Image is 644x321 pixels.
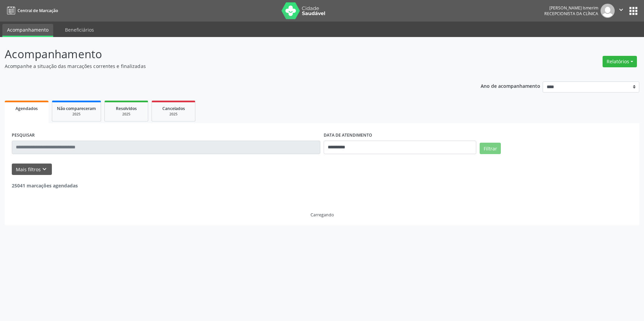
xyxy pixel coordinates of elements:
div: Carregando [311,212,334,218]
button: Mais filtroskeyboard_arrow_down [12,164,52,175]
div: 2025 [157,112,190,117]
button: Relatórios [603,56,637,67]
label: PESQUISAR [12,130,35,141]
div: 2025 [109,112,143,117]
strong: 25041 marcações agendadas [12,182,78,189]
span: Recepcionista da clínica [544,11,598,16]
button:  [615,4,627,18]
span: Agendados [15,106,38,111]
span: Resolvidos [116,106,137,111]
i: keyboard_arrow_down [41,166,48,173]
a: Central de Marcação [5,5,58,16]
p: Acompanhamento [5,46,449,63]
button: Filtrar [480,143,501,154]
a: Acompanhamento [2,24,53,37]
p: Ano de acompanhamento [481,81,540,90]
p: Acompanhe a situação das marcações correntes e finalizadas [5,63,449,70]
span: Cancelados [162,106,185,111]
div: [PERSON_NAME] Ismerim [544,5,598,11]
i:  [617,6,625,13]
img: img [601,4,615,18]
span: Central de Marcação [18,8,58,13]
span: Não compareceram [57,106,96,111]
label: DATA DE ATENDIMENTO [324,130,372,141]
div: 2025 [57,112,96,117]
a: Beneficiários [60,24,99,36]
button: apps [627,5,639,17]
